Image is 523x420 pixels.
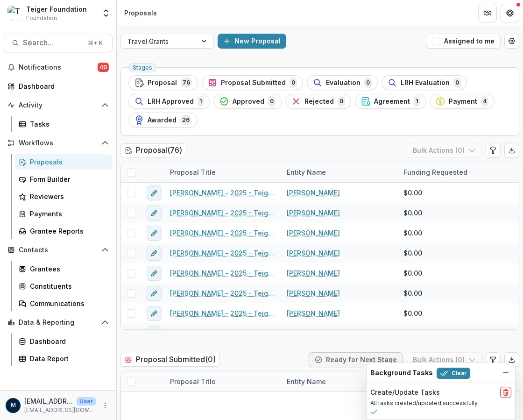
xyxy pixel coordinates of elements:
[170,208,276,218] a: [PERSON_NAME] - 2025 - Teiger Foundation Travel Grant
[403,228,422,238] span: $0.00
[398,162,515,182] div: Funding Requested
[19,246,98,254] span: Contacts
[202,75,303,90] button: Proposal Submitted0
[4,98,113,113] button: Open Activity
[170,188,276,198] a: [PERSON_NAME] - 2025 - Teiger Foundation Travel Grant
[148,116,177,124] span: Awarded
[15,154,113,170] a: Proposals
[414,96,420,107] span: 1
[287,248,340,258] a: [PERSON_NAME]
[500,387,511,398] button: delete
[86,38,105,48] div: ⌘ + K
[99,400,111,411] button: More
[15,261,113,277] a: Grantees
[403,308,422,318] span: $0.00
[24,406,96,414] p: [EMAIL_ADDRESS][DOMAIN_NAME]
[128,75,198,90] button: Proposal76
[147,286,162,301] button: edit
[486,143,501,158] button: Edit table settings
[287,288,340,298] a: [PERSON_NAME]
[164,162,281,182] div: Proposal Title
[30,226,105,236] div: Grantee Reports
[403,328,422,338] span: $0.00
[500,367,511,378] button: Dismiss
[19,101,98,109] span: Activity
[15,116,113,132] a: Tasks
[4,60,113,75] button: Notifications40
[30,192,105,201] div: Reviewers
[30,119,105,129] div: Tasks
[403,248,422,258] span: $0.00
[504,34,519,49] button: Open table manager
[403,268,422,278] span: $0.00
[164,371,281,392] div: Proposal Title
[403,188,422,198] span: $0.00
[4,315,113,330] button: Open Data & Reporting
[449,98,477,106] span: Payment
[26,4,87,14] div: Teiger Foundation
[453,78,461,88] span: 0
[287,328,340,338] a: [PERSON_NAME]
[23,38,82,47] span: Search...
[133,64,152,71] span: Stages
[198,96,204,107] span: 1
[19,64,98,71] span: Notifications
[15,351,113,366] a: Data Report
[120,353,220,366] h2: Proposal Submitted ( 0 )
[147,226,162,241] button: edit
[170,268,276,278] a: [PERSON_NAME] - 2025 - Teiger Foundation Travel Grant
[403,288,422,298] span: $0.00
[504,352,519,367] button: Export table data
[15,278,113,294] a: Constituents
[287,308,340,318] a: [PERSON_NAME]
[147,246,162,261] button: edit
[15,296,113,311] a: Communications
[370,369,433,377] h2: Background Tasks
[287,188,340,198] a: [PERSON_NAME]
[30,209,105,219] div: Payments
[170,248,276,258] a: [PERSON_NAME] - 2025 - Teiger Foundation Travel Grant
[77,397,96,406] p: User
[120,6,161,20] nav: breadcrumb
[304,98,334,106] span: Rejected
[281,167,332,177] div: Entity Name
[382,75,467,90] button: LRH Evaluation0
[30,264,105,274] div: Grantees
[370,389,440,397] h2: Create/Update Tasks
[287,208,340,218] a: [PERSON_NAME]
[407,352,482,367] button: Bulk Actions (0)
[478,4,497,22] button: Partners
[30,174,105,184] div: Form Builder
[403,208,422,218] span: $0.00
[15,206,113,221] a: Payments
[221,79,286,87] span: Proposal Submitted
[309,352,403,367] button: Ready for Next Stage
[19,319,98,327] span: Data & Reporting
[326,79,360,87] span: Evaluation
[307,75,378,90] button: Evaluation0
[338,96,345,107] span: 0
[268,96,276,107] span: 0
[213,94,282,109] button: Approved0
[147,326,162,341] button: edit
[437,368,470,379] button: Clear
[170,228,276,238] a: [PERSON_NAME] - 2025 - Teiger Foundation Travel Grant
[15,171,113,187] a: Form Builder
[164,377,221,386] div: Proposal Title
[147,206,162,221] button: edit
[281,371,398,392] div: Entity Name
[370,399,511,407] p: All tasks created/updated successfully
[7,6,22,21] img: Teiger Foundation
[19,81,105,91] div: Dashboard
[30,157,105,167] div: Proposals
[287,268,340,278] a: [PERSON_NAME]
[15,223,113,239] a: Grantee Reports
[99,4,113,22] button: Open entity switcher
[170,328,276,338] a: [PERSON_NAME] - 2025 - Teiger Foundation Travel Grant
[501,4,519,22] button: Get Help
[233,98,264,106] span: Approved
[281,162,398,182] div: Entity Name
[15,189,113,204] a: Reviewers
[148,79,177,87] span: Proposal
